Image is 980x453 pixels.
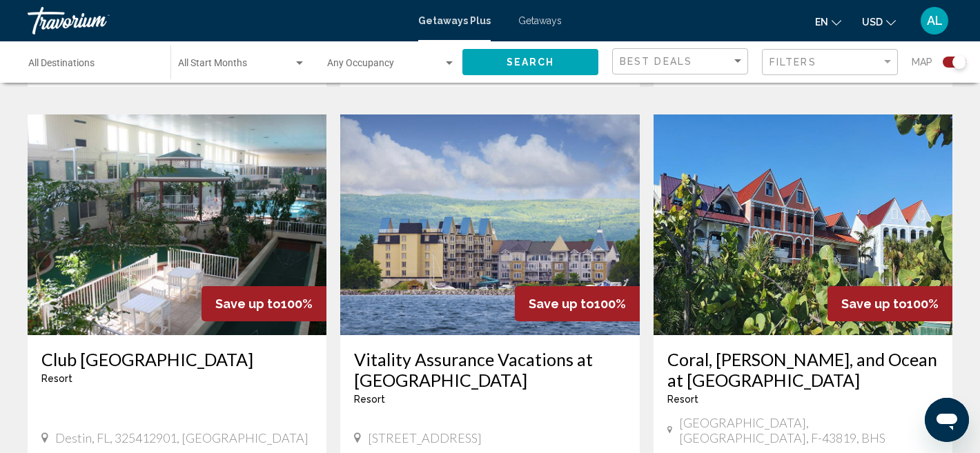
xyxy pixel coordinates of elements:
[917,6,952,35] button: User Menu
[418,15,491,26] a: Getaways Plus
[654,114,952,335] img: ii_cjr1.jpg
[862,17,883,28] span: USD
[518,15,562,26] a: Getaways
[620,56,744,68] mat-select: Sort by
[925,398,969,442] iframe: Button to launch messaging window
[41,349,313,370] a: Club [GEOGRAPHIC_DATA]
[927,14,943,28] span: AL
[354,349,625,390] a: Vitality Assurance Vacations at [GEOGRAPHIC_DATA]
[762,48,898,77] button: Filter
[354,394,385,405] span: Resort
[679,415,939,445] span: [GEOGRAPHIC_DATA], [GEOGRAPHIC_DATA], F-43819, BHS
[462,49,598,74] button: Search
[28,7,404,34] a: Travorium
[55,430,308,445] span: Destin, FL, 325412901, [GEOGRAPHIC_DATA]
[515,286,640,321] div: 100%
[507,57,555,68] span: Search
[340,114,639,335] img: ii_chx1.jpg
[827,286,952,321] div: 100%
[912,52,932,72] span: Map
[368,430,482,445] span: [STREET_ADDRESS]
[667,349,939,390] a: Coral, [PERSON_NAME], and Ocean at [GEOGRAPHIC_DATA]
[28,114,326,335] img: ii_cdr2.jpg
[529,296,594,311] span: Save up to
[862,12,896,32] button: Change currency
[667,394,698,405] span: Resort
[215,296,281,311] span: Save up to
[770,57,816,68] span: Filters
[620,56,692,67] span: Best Deals
[41,373,72,384] span: Resort
[815,12,841,32] button: Change language
[841,296,907,311] span: Save up to
[202,286,326,321] div: 100%
[815,17,828,28] span: en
